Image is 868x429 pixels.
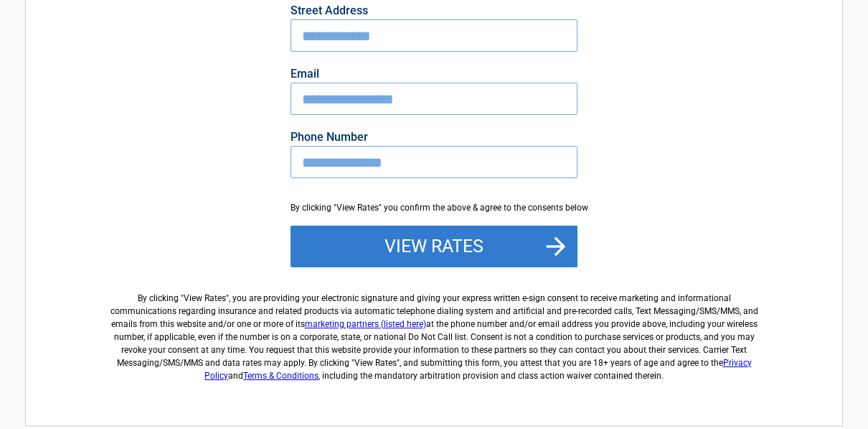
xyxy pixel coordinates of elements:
label: By clicking " ", you are providing your electronic signature and giving your express written e-si... [105,280,763,382]
label: Phone Number [291,132,577,143]
a: Privacy Policy [204,358,752,381]
label: Street Address [291,5,577,17]
span: View Rates [184,293,226,303]
button: View Rates [291,226,577,267]
label: Email [291,68,577,80]
div: By clicking "View Rates" you confirm the above & agree to the consents below [291,201,577,214]
a: Terms & Conditions [243,371,319,381]
a: marketing partners (listed here) [305,319,426,329]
